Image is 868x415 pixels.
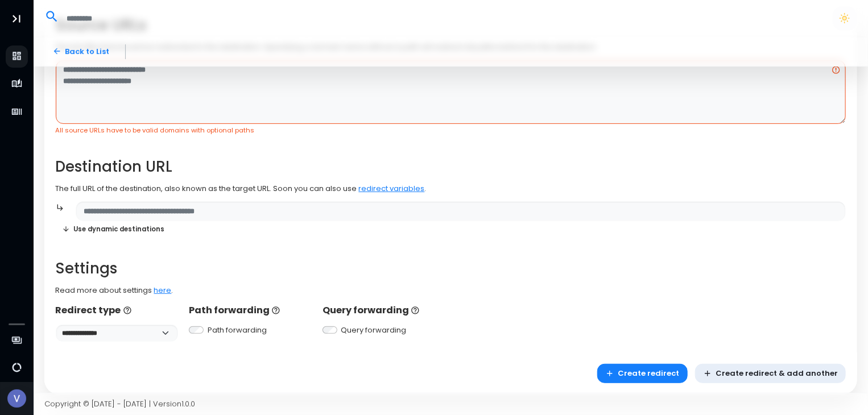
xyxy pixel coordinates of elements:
[56,260,846,277] h2: Settings
[189,304,311,317] p: Path forwarding
[208,325,267,336] label: Path forwarding
[56,158,846,176] h2: Destination URL
[341,325,407,336] label: Query forwarding
[56,304,178,317] p: Redirect type
[6,8,27,30] button: Toggle Aside
[695,364,846,384] button: Create redirect & add another
[359,183,425,194] a: redirect variables
[56,183,846,194] p: The full URL of the destination, also known as the target URL. Soon you can also use .
[44,399,195,409] span: Copyright © [DATE] - [DATE] | Version 1.0.0
[323,304,445,317] p: Query forwarding
[597,364,688,384] button: Create redirect
[56,285,846,296] p: Read more about settings .
[154,285,172,296] a: here
[44,42,118,61] a: Back to List
[7,389,26,408] img: Avatar
[56,221,171,238] button: Use dynamic destinations
[56,126,846,135] div: All source URLs have to be valid domains with optional paths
